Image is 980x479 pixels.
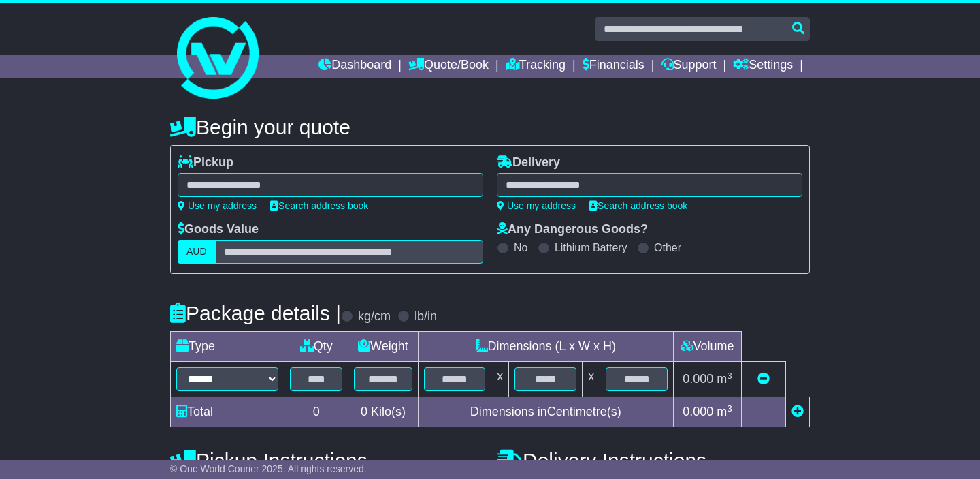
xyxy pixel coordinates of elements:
[270,200,368,211] a: Search address book
[583,55,644,78] a: Financials
[589,200,687,211] a: Search address book
[555,241,627,254] label: Lithium Battery
[171,397,284,427] td: Total
[361,405,367,418] span: 0
[171,332,284,362] td: Type
[757,372,770,386] a: Remove this item
[414,309,437,324] label: lb/in
[733,55,793,78] a: Settings
[683,405,713,418] span: 0.000
[727,371,732,381] sup: 3
[408,55,489,78] a: Quote/Book
[170,463,367,474] span: © One World Courier 2025. All rights reserved.
[661,55,717,78] a: Support
[497,449,810,472] h4: Delivery Instructions
[506,55,566,78] a: Tracking
[178,240,216,264] label: AUD
[348,332,418,362] td: Weight
[491,362,509,397] td: x
[348,397,418,427] td: Kilo(s)
[717,372,732,386] span: m
[358,309,391,324] label: kg/cm
[497,222,648,237] label: Any Dangerous Goods?
[418,397,673,427] td: Dimensions in Centimetre(s)
[178,200,257,211] a: Use my address
[683,372,713,386] span: 0.000
[170,449,483,472] h4: Pickup Instructions
[418,332,673,362] td: Dimensions (L x W x H)
[170,302,341,324] h4: Package details |
[673,332,741,362] td: Volume
[178,155,233,170] label: Pickup
[654,241,681,254] label: Other
[497,155,560,170] label: Delivery
[717,405,732,418] span: m
[583,362,600,397] td: x
[497,200,576,211] a: Use my address
[514,241,527,254] label: No
[284,332,348,362] td: Qty
[170,116,810,138] h4: Begin your quote
[178,222,259,237] label: Goods Value
[791,405,804,418] a: Add new item
[727,403,732,414] sup: 3
[318,55,391,78] a: Dashboard
[284,397,348,427] td: 0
